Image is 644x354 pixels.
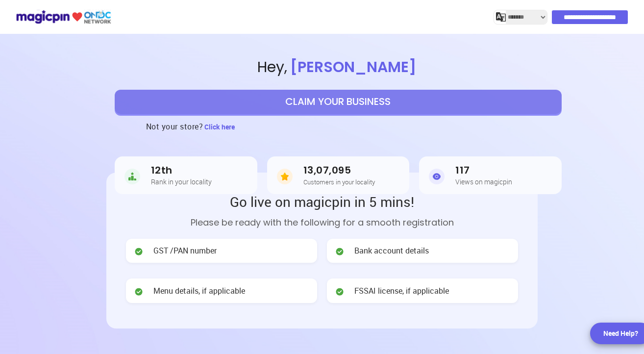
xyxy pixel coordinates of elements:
img: Customers [277,167,293,186]
h5: Customers in your locality [303,178,375,185]
img: j2MGCQAAAABJRU5ErkJggg== [496,12,506,22]
h5: Rank in your locality [151,178,212,185]
img: Views [429,167,445,186]
div: Need Help? [603,329,638,338]
button: CLAIM YOUR BUSINESS [115,90,562,114]
img: check [335,287,345,297]
h3: 12th [151,165,212,176]
h3: Not your store? [146,114,203,139]
span: [PERSON_NAME] [287,56,419,77]
h2: Go live on magicpin in 5 mins! [126,192,518,211]
img: check [335,247,345,256]
img: check [134,287,144,297]
img: check [134,247,144,256]
h5: Views on magicpin [455,178,512,185]
span: Hey , [32,57,644,78]
h3: 117 [455,165,512,176]
span: FSSAI license, if applicable [354,285,449,297]
h3: 13,07,095 [303,165,375,176]
span: Bank account details [354,245,429,256]
img: ondc-logo-new-small.8a59708e.svg [16,8,111,25]
span: Click here [204,122,235,131]
p: Please be ready with the following for a smooth registration [126,216,518,229]
span: Menu details, if applicable [153,285,245,297]
span: GST /PAN number [153,245,217,256]
img: Rank [124,167,140,186]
